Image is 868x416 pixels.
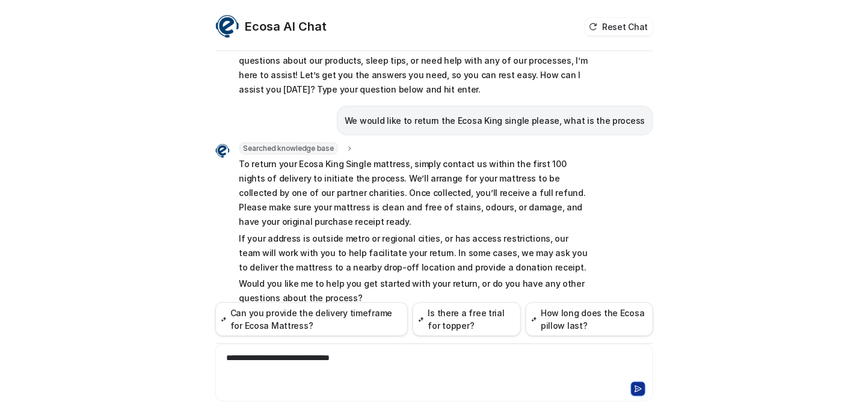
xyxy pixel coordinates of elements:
[215,144,230,158] img: Widget
[239,157,591,229] p: To return your Ecosa King Single mattress, simply contact us within the first 100 nights of deliv...
[239,231,591,275] p: If your address is outside metro or regional cities, or has access restrictions, our team will wo...
[585,18,653,35] button: Reset Chat
[345,114,645,128] p: We would like to return the Ecosa King single please, what is the process
[413,302,520,336] button: Is there a free trial for topper?
[215,302,408,336] button: Can you provide the delivery timeframe for Ecosa Mattress?
[239,277,591,305] p: Would you like me to help you get started with your return, or do you have any other questions ab...
[239,39,591,97] p: Hi there! I’m Dream Bot, your personal guide to everything Ecosa. Whether you have questions abou...
[215,14,239,38] img: Widget
[239,142,338,154] span: Searched knowledge base
[245,18,327,35] h2: Ecosa AI Chat
[526,302,653,336] button: How long does the Ecosa pillow last?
